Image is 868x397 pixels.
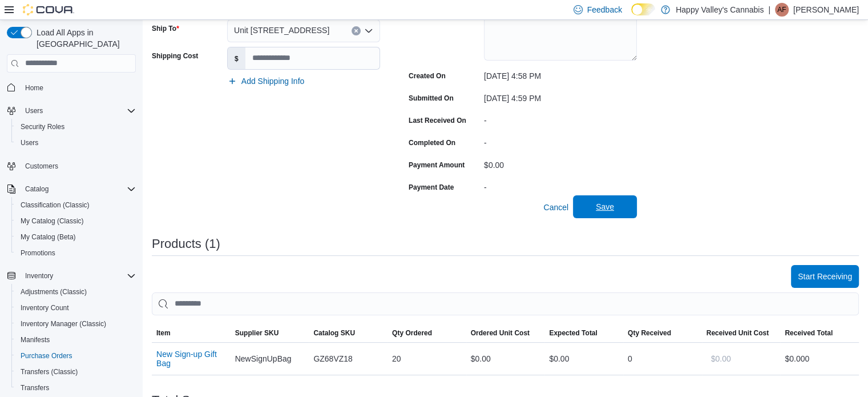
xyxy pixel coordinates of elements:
[223,70,309,93] button: Add Shipping Info
[21,104,47,118] button: Users
[596,201,614,212] span: Save
[21,319,106,328] span: Inventory Manager (Classic)
[241,75,305,87] span: Add Shipping Info
[21,287,87,296] span: Adjustments (Classic)
[228,47,245,69] label: $
[768,3,770,17] p: |
[16,136,43,150] a: Users
[11,135,140,151] button: Users
[16,120,69,134] a: Security Roles
[21,383,49,392] span: Transfers
[16,198,94,212] a: Classification (Classic)
[484,178,637,192] div: -
[16,301,136,315] span: Inventory Count
[539,196,573,219] button: Cancel
[21,81,136,95] span: Home
[364,26,373,35] button: Open list of options
[16,381,54,395] a: Transfers
[409,161,465,170] label: Payment Amount
[11,197,140,213] button: Classification (Classic)
[156,328,171,338] span: Item
[623,347,702,370] div: 0
[16,317,136,331] span: Inventory Manager (Classic)
[152,324,231,342] button: Item
[21,159,136,173] span: Customers
[777,3,786,17] span: AF
[409,71,446,81] label: Created On
[21,216,84,226] span: My Catalog (Classic)
[711,353,731,364] span: $0.00
[21,138,38,147] span: Users
[392,328,432,338] span: Qty Ordered
[387,347,466,370] div: 20
[235,328,279,338] span: Supplier SKU
[409,116,466,125] label: Last Received On
[16,246,60,260] a: Promotions
[793,3,859,17] p: [PERSON_NAME]
[16,230,136,244] span: My Catalog (Beta)
[21,351,72,360] span: Purchase Orders
[676,3,764,17] p: Happy Valley's Cannabis
[11,332,140,348] button: Manifests
[25,162,58,171] span: Customers
[466,347,545,370] div: $0.00
[11,300,140,316] button: Inventory Count
[544,347,623,370] div: $0.00
[775,3,789,17] div: Amanda Finnbogason
[2,268,140,284] button: Inventory
[352,26,361,35] button: Clear input
[466,324,545,342] button: Ordered Unit Cost
[11,245,140,261] button: Promotions
[484,134,637,147] div: -
[16,365,136,379] span: Transfers (Classic)
[11,213,140,229] button: My Catalog (Classic)
[702,324,781,342] button: Received Unit Cost
[11,316,140,332] button: Inventory Manager (Classic)
[785,352,854,366] div: $0.00 0
[21,367,78,376] span: Transfers (Classic)
[706,347,736,370] button: $0.00
[16,285,91,299] a: Adjustments (Classic)
[11,380,140,396] button: Transfers
[484,89,637,103] div: [DATE] 4:59 PM
[21,269,136,283] span: Inventory
[156,350,226,368] button: New Sign-up Gift Bag
[231,324,309,342] button: Supplier SKU
[2,79,140,96] button: Home
[11,348,140,364] button: Purchase Orders
[587,4,622,15] span: Feedback
[16,285,136,299] span: Adjustments (Classic)
[623,324,702,342] button: Qty Received
[16,136,136,150] span: Users
[785,328,833,338] span: Received Total
[21,182,136,196] span: Catalog
[16,246,136,260] span: Promotions
[21,248,55,258] span: Promotions
[409,183,454,192] label: Payment Date
[235,352,292,366] span: NewSignUpBag
[16,317,111,331] a: Inventory Manager (Classic)
[152,51,198,61] label: Shipping Cost
[21,159,63,173] a: Customers
[780,324,859,342] button: Received Total
[21,81,48,95] a: Home
[25,106,43,115] span: Users
[16,333,54,347] a: Manifests
[152,24,179,33] label: Ship To
[16,349,136,363] span: Purchase Orders
[23,4,74,15] img: Cova
[21,232,76,242] span: My Catalog (Beta)
[32,27,136,50] span: Load All Apps in [GEOGRAPHIC_DATA]
[313,352,352,366] span: GZ68VZ18
[791,265,859,288] button: Start Receiving
[21,104,136,118] span: Users
[16,301,74,315] a: Inventory Count
[11,229,140,245] button: My Catalog (Beta)
[25,271,53,280] span: Inventory
[573,195,637,218] button: Save
[21,122,64,131] span: Security Roles
[798,271,852,282] span: Start Receiving
[152,237,220,251] h3: Products (1)
[21,269,58,283] button: Inventory
[409,138,455,147] label: Completed On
